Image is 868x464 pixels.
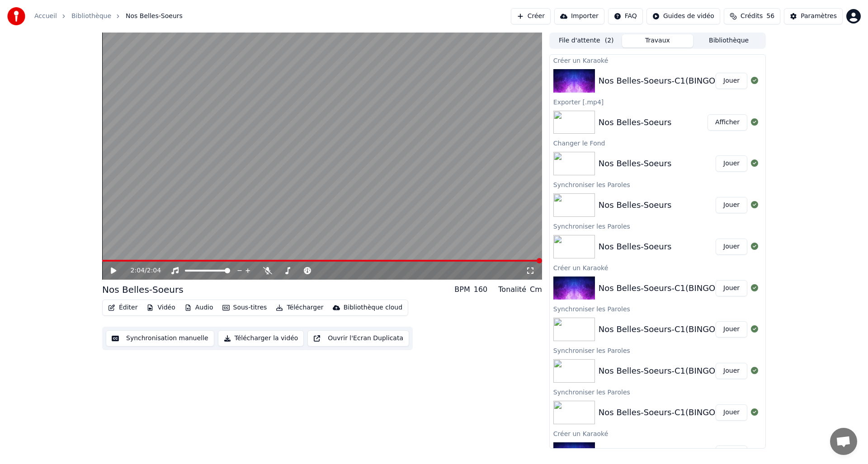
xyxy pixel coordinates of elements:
[801,12,837,21] div: Paramètres
[102,283,184,296] div: Nos Belles-Soeurs
[599,365,741,377] div: Nos Belles-Soeurs-C1(BINGO)-VOIX
[599,116,672,129] div: Nos Belles-Soeurs
[766,12,774,21] span: 56
[599,240,672,253] div: Nos Belles-Soeurs
[622,34,693,47] button: Travaux
[693,34,764,47] button: Bibliothèque
[716,363,747,379] button: Jouer
[599,323,741,336] div: Nos Belles-Soeurs-C1(BINGO)-VOIX
[716,73,747,89] button: Jouer
[181,301,217,314] button: Audio
[550,262,765,273] div: Créer un Karaoké
[550,303,765,314] div: Synchroniser les Paroles
[219,301,271,314] button: Sous-titres
[104,301,141,314] button: Éditer
[498,284,526,295] div: Tonalité
[646,8,720,24] button: Guides de vidéo
[716,239,747,255] button: Jouer
[7,7,25,25] img: youka
[550,55,765,66] div: Créer un Karaoké
[511,8,551,24] button: Créer
[550,345,765,356] div: Synchroniser les Paroles
[784,8,843,24] button: Paramètres
[34,12,57,21] a: Accueil
[218,330,304,347] button: Télécharger la vidéo
[272,301,327,314] button: Télécharger
[550,137,765,148] div: Changer le Fond
[830,428,857,455] a: Ouvrir le chat
[708,114,747,131] button: Afficher
[550,96,765,107] div: Exporter [.mp4]
[716,445,747,462] button: Jouer
[550,428,765,439] div: Créer un Karaoké
[551,34,622,47] button: File d'attente
[599,199,672,211] div: Nos Belles-Soeurs
[550,179,765,190] div: Synchroniser les Paroles
[599,282,741,295] div: Nos Belles-Soeurs-C1(BINGO)-VOIX
[724,8,780,24] button: Crédits56
[554,8,604,24] button: Importer
[530,284,542,295] div: Cm
[34,12,183,21] nav: breadcrumb
[605,36,614,45] span: ( 2 )
[716,321,747,337] button: Jouer
[599,75,789,87] div: Nos Belles-Soeurs-C1(BINGO)-AUDIO00089443
[106,330,214,347] button: Synchronisation manuelle
[599,406,741,419] div: Nos Belles-Soeurs-C1(BINGO)-VOIX
[344,303,402,312] div: Bibliothèque cloud
[474,284,488,295] div: 160
[131,266,152,275] div: /
[608,8,643,24] button: FAQ
[71,12,111,21] a: Bibliothèque
[741,12,763,21] span: Crédits
[716,197,747,213] button: Jouer
[716,280,747,296] button: Jouer
[550,386,765,397] div: Synchroniser les Paroles
[126,12,183,21] span: Nos Belles-Soeurs
[599,157,672,170] div: Nos Belles-Soeurs
[143,301,179,314] button: Vidéo
[599,447,741,460] div: Nos Belles-Soeurs-C1(BINGO)-VOIX
[716,155,747,172] button: Jouer
[454,284,470,295] div: BPM
[131,266,145,275] span: 2:04
[716,404,747,421] button: Jouer
[147,266,161,275] span: 2:04
[307,330,409,347] button: Ouvrir l'Ecran Duplicata
[550,220,765,231] div: Synchroniser les Paroles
